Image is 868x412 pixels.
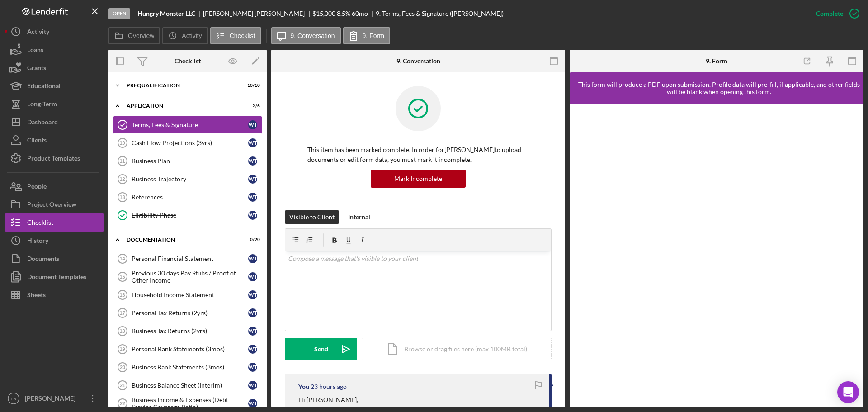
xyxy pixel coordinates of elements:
p: This item has been marked complete. In order for [PERSON_NAME] to upload documents or edit form d... [307,145,529,165]
a: Sheets [5,286,104,304]
tspan: 21 [120,383,125,388]
button: Complete [807,5,863,23]
tspan: 10 [119,140,125,146]
a: 17Personal Tax Returns (2yrs)WT [113,304,262,322]
a: 13ReferencesWT [113,188,262,206]
div: 9. Form [706,57,727,65]
div: W T [248,138,257,147]
div: W T [248,399,257,408]
div: W T [248,211,257,220]
button: Document Templates [5,268,104,286]
div: Complete [816,5,843,23]
div: Application [127,103,237,109]
div: Document Templates [27,268,86,288]
a: Terms, Fees & SignatureWT [113,116,262,134]
span: $15,000 [312,9,335,17]
div: 9. Conversation [396,57,440,65]
div: W T [248,327,257,336]
div: Send [314,338,328,360]
button: 9. Conversation [271,27,341,44]
label: Activity [182,32,202,39]
b: Hungry Monster LLC [137,10,195,17]
div: 9. Terms, Fees & Signature ([PERSON_NAME]) [376,10,504,17]
p: Hi [PERSON_NAME], [298,395,429,405]
div: This form will produce a PDF upon submission. Profile data will pre-fill, if applicable, and othe... [574,81,863,95]
div: Open Intercom Messenger [837,381,859,403]
a: 11Business PlanWT [113,152,262,170]
tspan: 18 [119,328,125,334]
iframe: Lenderfit form [579,113,855,398]
label: 9. Form [363,32,384,39]
a: 18Business Tax Returns (2yrs)WT [113,322,262,340]
tspan: 12 [119,176,125,182]
div: Mark Incomplete [394,170,442,188]
div: Open [108,8,130,19]
div: W T [248,193,257,202]
label: Overview [128,32,154,39]
div: Business Trajectory [132,175,248,183]
div: You [298,383,309,390]
div: [PERSON_NAME] [23,389,81,410]
div: Documentation [127,237,237,242]
a: 12Business TrajectoryWT [113,170,262,188]
button: 9. Form [343,27,390,44]
tspan: 14 [119,256,125,261]
div: W T [248,381,257,390]
div: 0 / 20 [244,237,260,242]
div: W T [248,156,257,166]
div: Business Bank Statements (3mos) [132,364,248,371]
button: Mark Incomplete [371,170,466,188]
div: W T [248,254,257,263]
div: W T [248,175,257,184]
button: Send [285,338,357,360]
a: 14Personal Financial StatementWT [113,250,262,268]
tspan: 17 [119,310,125,316]
div: Internal [348,210,370,224]
time: 2025-10-06 01:34 [311,383,347,390]
tspan: 22 [120,401,125,406]
div: Terms, Fees & Signature [132,121,248,128]
div: Personal Tax Returns (2yrs) [132,309,248,317]
div: [PERSON_NAME] [PERSON_NAME] [203,10,312,17]
div: W T [248,363,257,372]
div: Checklist [175,57,201,65]
button: Activity [162,27,208,44]
div: 10 / 10 [244,83,260,88]
tspan: 11 [119,158,125,164]
tspan: 19 [119,346,125,352]
label: Checklist [230,32,255,39]
div: Sheets [27,286,46,306]
div: Eligibility Phase [132,212,248,219]
div: Visible to Client [289,210,335,224]
div: Household Income Statement [132,291,248,298]
button: Visible to Client [285,210,339,224]
div: References [132,194,248,201]
div: Business Tax Returns (2yrs) [132,327,248,335]
tspan: 13 [119,194,125,200]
